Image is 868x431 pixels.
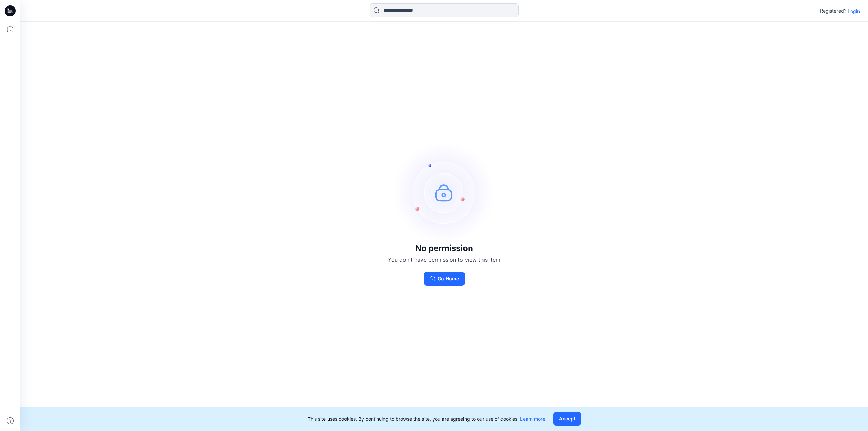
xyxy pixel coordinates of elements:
[520,416,545,422] a: Learn more
[424,272,465,286] button: Go Home
[308,415,545,423] p: This site uses cookies. By continuing to browse the site, you are agreeing to our use of cookies.
[393,142,495,243] img: no-perm.svg
[848,7,860,15] p: Login
[820,7,846,15] p: Registered?
[553,412,581,426] button: Accept
[388,256,500,264] p: You don't have permission to view this item
[388,243,500,253] h3: No permission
